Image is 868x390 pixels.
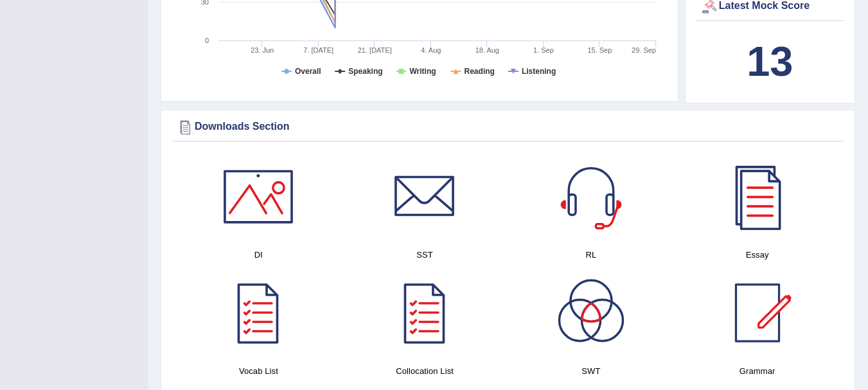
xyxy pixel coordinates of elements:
tspan: Listening [522,67,556,76]
tspan: 29. Sep [632,46,656,54]
text: 0 [205,37,209,44]
tspan: Overall [295,67,321,76]
tspan: Writing [409,67,436,76]
h4: Collocation List [348,364,502,378]
tspan: 21. [DATE] [358,46,392,54]
b: 13 [747,38,793,85]
tspan: 23. Jun [251,46,274,54]
h4: Essay [680,248,834,261]
h4: Vocab List [182,364,335,378]
h4: Grammar [680,364,834,378]
div: Downloads Section [175,118,840,137]
tspan: 18. Aug [475,46,499,54]
tspan: 4. Aug [421,46,441,54]
h4: SST [348,248,502,261]
tspan: Speaking [348,67,382,76]
h4: SWT [515,364,668,378]
h4: RL [515,248,668,261]
tspan: Reading [465,67,495,76]
tspan: 7. [DATE] [303,46,333,54]
tspan: 15. Sep [587,46,612,54]
tspan: 1. Sep [533,46,554,54]
h4: DI [182,248,335,261]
